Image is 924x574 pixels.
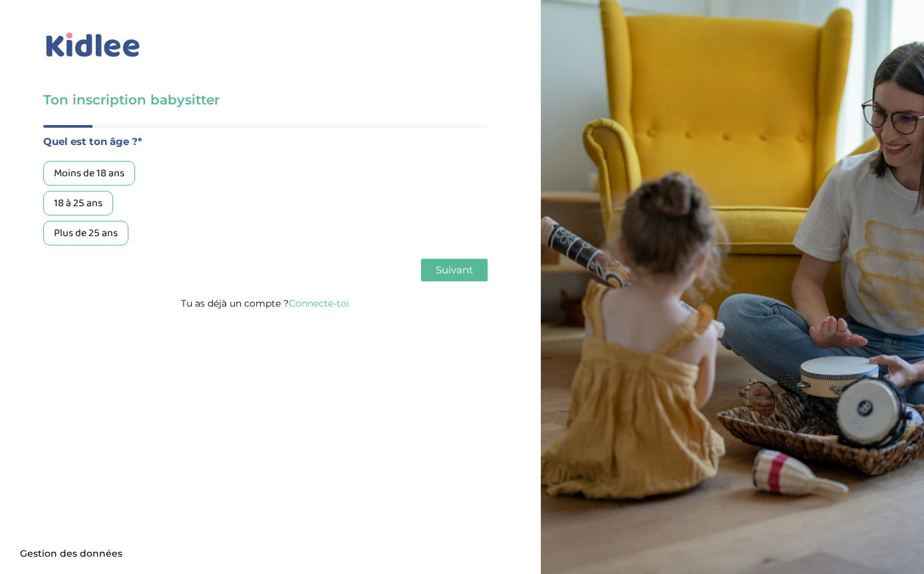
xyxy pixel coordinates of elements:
button: Suivant [421,259,488,281]
span: Suivant [436,263,473,276]
label: Quel est ton âge ?* [43,133,488,150]
img: logo_kidlee_bleu [43,30,143,61]
div: Moins de 18 ans [43,161,135,186]
button: Gestion des données [12,540,130,568]
div: Plus de 25 ans [43,221,128,245]
button: Précédent [43,259,106,281]
div: 18 à 25 ans [43,191,113,215]
span: Gestion des données [20,548,122,560]
a: Connecte-toi [289,297,349,309]
p: Tu as déjà un compte ? [43,295,488,312]
h3: Ton inscription babysitter [43,90,488,109]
